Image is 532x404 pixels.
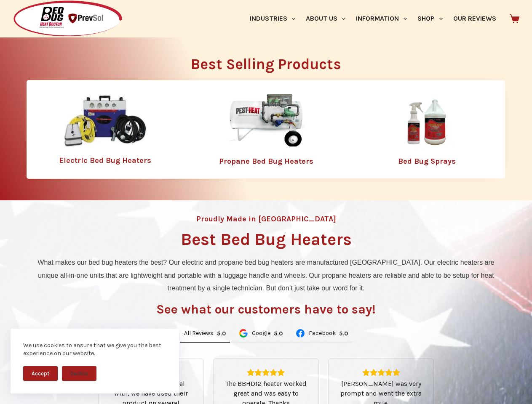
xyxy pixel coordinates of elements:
button: Accept [23,366,58,381]
p: What makes our bed bug heaters the best? Our electric and propane bed bug heaters are manufacture... [31,256,501,295]
a: Propane Bed Bug Heaters [219,157,313,166]
div: 5.0 [274,330,283,337]
span: All Reviews [184,330,214,336]
h1: Best Bed Bug Heaters [181,231,352,248]
div: Rating: 5.0 out of 5 [274,330,283,337]
div: 5.0 [217,330,226,337]
div: We use cookies to ensure that we give you the best experience on our website. [23,341,166,358]
div: Rating: 5.0 out of 5 [224,369,308,376]
div: Rating: 5.0 out of 5 [339,369,423,376]
h2: Best Selling Products [27,57,505,72]
span: Facebook [309,330,336,336]
a: Electric Bed Bug Heaters [59,156,151,165]
span: Google [252,330,270,336]
a: Bed Bug Sprays [398,157,456,166]
div: 5.0 [339,330,348,337]
h4: Proudly Made in [GEOGRAPHIC_DATA] [196,215,336,223]
div: Rating: 5.0 out of 5 [339,330,348,337]
h3: See what our customers have to say! [156,303,376,316]
button: Decline [62,366,96,381]
button: Open LiveChat chat widget [7,3,32,29]
div: Rating: 5.0 out of 5 [217,330,226,337]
